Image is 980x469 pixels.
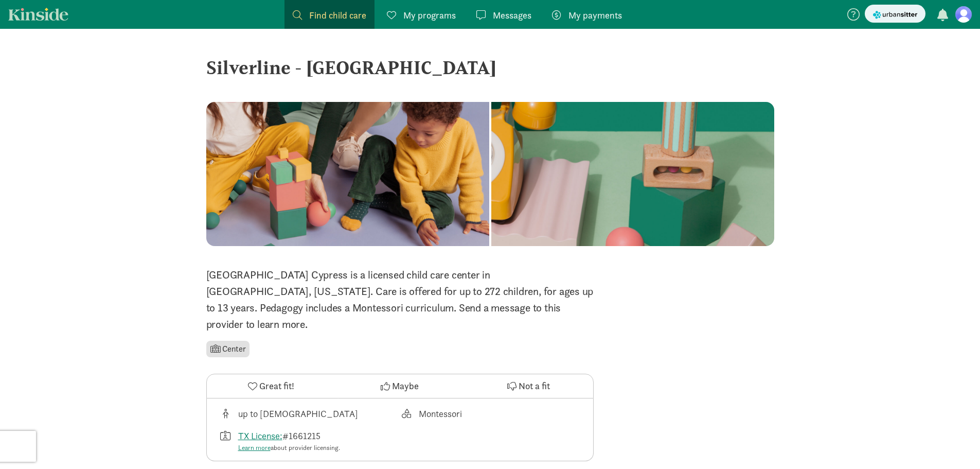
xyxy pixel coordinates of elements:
span: Great fit! [259,379,294,393]
span: Find child care [309,8,366,22]
button: Maybe [335,374,464,398]
button: Great fit! [207,374,335,398]
div: License number [219,429,400,453]
span: My programs [403,8,456,22]
a: TX License: [238,430,282,442]
span: Maybe [392,379,419,393]
div: up to [DEMOGRAPHIC_DATA] [238,407,358,421]
div: about provider licensing. [238,443,340,453]
span: My payments [568,8,622,22]
img: urbansitter_logo_small.svg [873,9,917,20]
a: Learn more [238,443,271,452]
div: This provider's education philosophy [400,407,581,421]
button: Not a fit [464,374,593,398]
li: Center [206,341,250,357]
div: Montessori [419,407,462,421]
p: [GEOGRAPHIC_DATA] Cypress is a licensed child care center in [GEOGRAPHIC_DATA], [US_STATE]. Care ... [206,267,594,333]
span: Messages [493,8,531,22]
a: Kinside [8,8,68,21]
span: Not a fit [519,379,550,393]
div: Silverline - [GEOGRAPHIC_DATA] [206,54,774,81]
div: #1661215 [238,429,340,453]
div: Age range for children that this provider cares for [219,407,400,421]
